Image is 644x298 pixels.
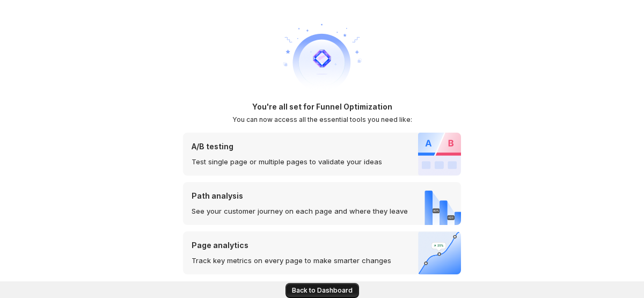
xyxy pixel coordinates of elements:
h1: You're all set for Funnel Optimization [252,101,392,112]
img: Page analytics [418,231,461,274]
img: A/B testing [418,133,461,176]
button: Back to Dashboard [286,283,359,298]
span: Back to Dashboard [292,286,353,295]
p: See your customer journey on each page and where they leave [192,206,408,216]
p: A/B testing [192,141,382,152]
h2: You can now access all the essential tools you need like: [232,115,412,124]
img: welcome [279,16,365,101]
p: Page analytics [192,240,391,251]
img: Path analysis [414,182,461,225]
p: Path analysis [192,191,408,201]
p: Track key metrics on every page to make smarter changes [192,255,391,266]
p: Test single page or multiple pages to validate your ideas [192,156,382,167]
